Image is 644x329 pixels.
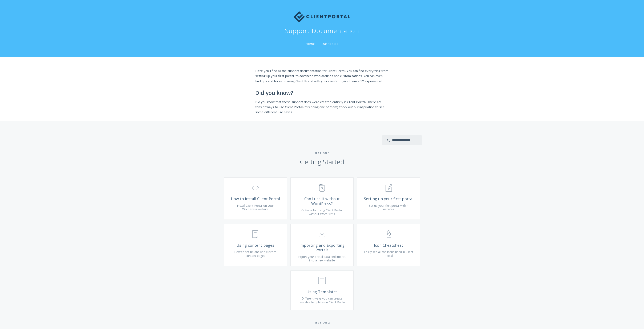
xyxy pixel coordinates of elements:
span: Set up your first portal within minutes [369,204,408,211]
span: Install Client Portal on your WordPress website [237,204,274,211]
a: Dashboard [321,42,339,46]
span: How to set up and use custom content pages [234,250,276,258]
span: How to install Client Portal [230,196,281,201]
span: Options for using Client Portal without WordPress [301,208,342,216]
a: Setting up your first portal Set up your first portal within minutes [357,177,420,220]
span: Different ways you can create reusable templates in Client Portal [299,296,345,304]
span: Easily see all the icons used in Client Portal [364,250,413,258]
span: Icon Cheatsheet [363,243,414,248]
a: Using Templates Different ways you can create reusable templates in Client Portal [290,270,354,310]
span: Can I use it without WordPress? [297,196,347,206]
span: Export your portal data and import into a new website [298,255,346,262]
p: Did you know that these support docs were created entirely in Client Portal? There are tons of wa... [255,99,389,115]
a: Icon Cheatsheet Easily see all the icons used in Client Portal [357,224,420,266]
a: Home [305,42,316,46]
span: Using Templates [297,289,347,294]
span: Using content pages [230,243,281,248]
a: Using content pages How to set up and use custom content pages [224,224,287,266]
h1: Support Documentation [285,27,359,35]
span: Importing and Exporting Portals [297,243,347,252]
h2: Did you know? [255,90,389,96]
a: How to install Client Portal Install Client Portal on your WordPress website [224,177,287,220]
a: Can I use it without WordPress? Options for using Client Portal without WordPress [290,177,354,220]
p: Here you'll find all the support documentation for Client Portal. You can find everything from se... [255,68,389,84]
a: Importing and Exporting Portals Export your portal data and import into a new website [290,224,354,266]
input: search input [382,135,422,145]
span: Setting up your first portal [363,196,414,201]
